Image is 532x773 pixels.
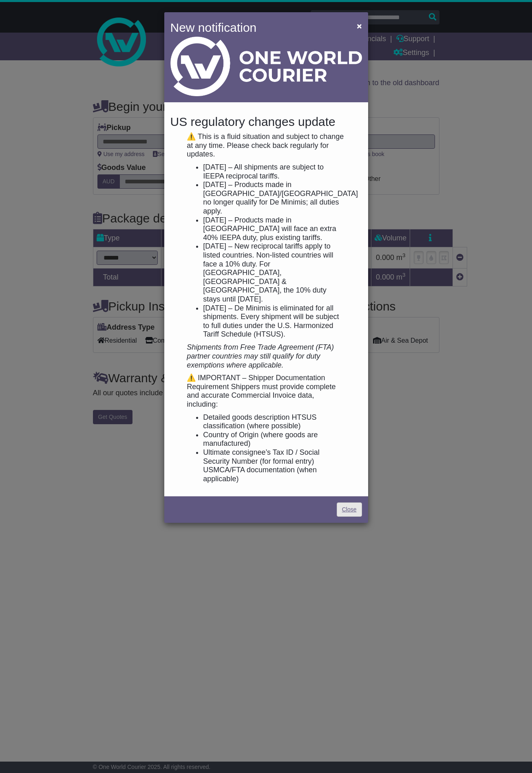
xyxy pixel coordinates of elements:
[337,502,362,517] a: Close
[187,132,345,159] p: ⚠️ This is a fluid situation and subject to change at any time. Please check back regularly for u...
[203,163,345,181] li: [DATE] – All shipments are subject to IEEPA reciprocal tariffs.
[187,374,345,409] p: ⚠️ IMPORTANT – Shipper Documentation Requirement Shippers must provide complete and accurate Comm...
[203,242,345,304] li: [DATE] – New reciprocal tariffs apply to listed countries. Non-listed countries will face a 10% d...
[203,448,345,483] li: Ultimate consignee’s Tax ID / Social Security Number (for formal entry) USMCA/FTA documentation (...
[170,18,345,37] h4: New notification
[203,304,345,339] li: [DATE] – De Minimis is eliminated for all shipments. Every shipment will be subject to full dutie...
[353,18,366,34] button: Close
[203,216,345,242] li: [DATE] – Products made in [GEOGRAPHIC_DATA] will face an extra 40% IEEPA duty, plus existing tari...
[170,37,362,96] img: Light
[170,115,362,128] h4: US regulatory changes update
[187,343,334,369] em: Shipments from Free Trade Agreement (FTA) partner countries may still qualify for duty exemptions...
[357,21,362,31] span: ×
[203,413,345,431] li: Detailed goods description HTSUS classification (where possible)
[203,431,345,448] li: Country of Origin (where goods are manufactured)
[203,181,345,216] li: [DATE] – Products made in [GEOGRAPHIC_DATA]/[GEOGRAPHIC_DATA] no longer qualify for De Minimis; a...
